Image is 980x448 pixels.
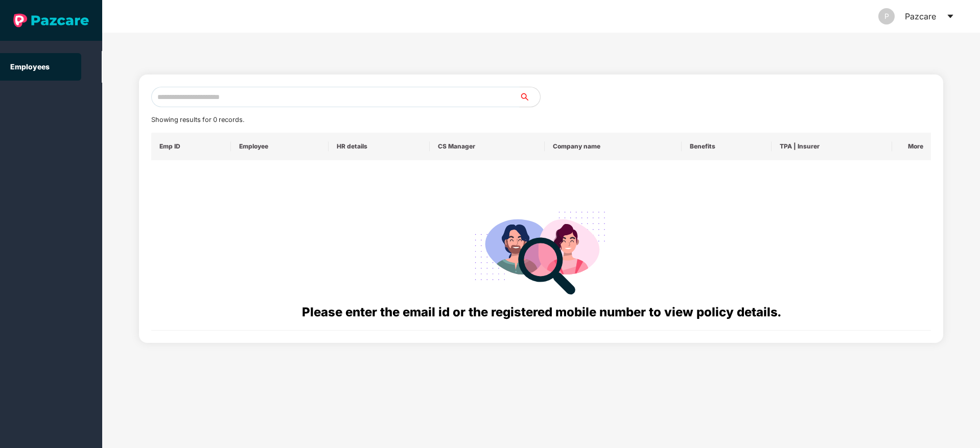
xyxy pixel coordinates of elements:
[430,133,545,160] th: CS Manager
[151,133,231,160] th: Emp ID
[772,133,892,160] th: TPA | Insurer
[545,133,682,160] th: Company name
[468,199,615,303] img: svg+xml;base64,PHN2ZyB4bWxucz0iaHR0cDovL3d3dy53My5vcmcvMjAwMC9zdmciIHdpZHRoPSIyODgiIGhlaWdodD0iMj...
[231,133,329,160] th: Employee
[884,8,889,24] span: P
[10,62,50,71] a: Employees
[519,87,541,107] button: search
[329,133,429,160] th: HR details
[946,12,954,20] span: caret-down
[892,133,931,160] th: More
[682,133,772,160] th: Benefits
[151,116,244,123] span: Showing results for 0 records.
[519,93,540,101] span: search
[302,305,781,319] span: Please enter the email id or the registered mobile number to view policy details.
